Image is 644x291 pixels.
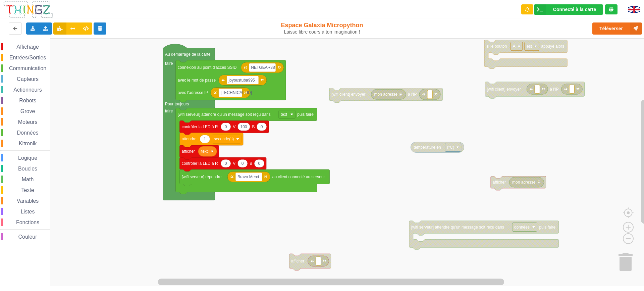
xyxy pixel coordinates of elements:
[605,4,618,14] div: Tu es connecté au serveur de création de Thingz
[214,137,234,141] text: seconde(s)
[414,145,441,150] text: température en
[411,225,504,229] text: [wifi serveur] attendre qu'un message soit reçu dans
[12,87,43,93] span: Actionneurs
[331,92,365,97] text: [wifi client] envoyer
[165,102,189,106] text: Pour toujours
[514,225,530,229] text: données
[201,149,208,154] text: text
[178,65,237,70] text: connexion au point d'accès SSID
[241,161,244,166] text: 0
[240,124,247,129] text: 100
[258,161,260,166] text: 0
[534,4,603,15] div: Ta base fonctionne bien !
[8,65,47,71] span: Communication
[297,112,314,117] text: puis faire
[261,124,263,129] text: 0
[233,161,235,166] text: V
[408,92,417,97] text: à l'IP
[17,155,38,161] span: Logique
[539,225,555,229] text: puis faire
[20,187,35,193] span: Texte
[291,259,304,263] text: afficher
[178,90,208,95] text: avec l'adresse IP
[225,124,227,129] text: 0
[19,108,36,114] span: Grove
[17,234,38,240] span: Couleur
[374,92,402,97] text: mon adresse IP
[541,44,564,49] text: appuyé alors
[20,209,36,214] span: Listes
[281,112,287,117] text: text
[18,98,37,103] span: Robots
[204,137,206,141] text: 1
[221,90,252,95] text: [TECHNICAL_ID]
[228,78,255,83] text: joyoustuba995
[513,44,515,49] text: A
[272,175,325,179] text: au client connecté au serveur
[17,166,38,172] span: Boucles
[165,61,173,65] text: faire
[182,149,195,154] text: afficher
[178,112,271,117] text: [wifi serveur] attendre qu'un message soit reçu dans
[3,1,53,18] img: thingz_logo.png
[266,29,378,35] div: Laisse libre cours à ton imagination !
[165,52,211,56] text: Au démarrage de la carte
[182,124,218,129] text: contrôler la LED à R
[233,124,235,129] text: V
[250,161,252,166] text: B
[225,161,227,166] text: 0
[447,145,454,150] text: (°C)
[165,109,173,113] text: faire
[628,6,640,13] img: gb.png
[15,220,40,225] span: Fonctions
[487,87,521,91] text: [wifi client] envoyer
[486,44,507,49] text: si le bouton
[550,87,558,91] text: à l'IP
[493,180,506,185] text: afficher
[553,7,596,12] div: Connecté à la carte
[8,55,47,60] span: Entrées/Sorties
[16,130,40,136] span: Données
[182,137,197,141] text: attendre
[16,198,40,204] span: Variables
[17,119,39,125] span: Moteurs
[15,44,40,50] span: Affichage
[21,177,35,182] span: Math
[266,21,378,35] div: Espace Galaxia Micropython
[251,65,275,70] text: NETGEAR38
[178,78,216,83] text: avec le mot de passe
[16,76,40,82] span: Capteurs
[592,22,642,35] button: Téléverser
[182,161,218,166] text: contrôler la LED à R
[182,175,222,179] text: [wifi serveur] répondre
[18,141,38,146] span: Kitronik
[527,44,532,49] text: est
[512,180,540,185] text: mon adresse IP
[252,124,255,129] text: B
[237,175,259,179] text: Bravo Merci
